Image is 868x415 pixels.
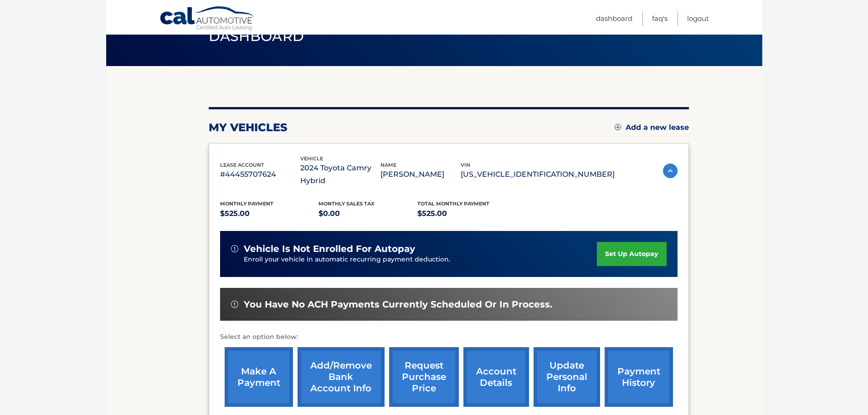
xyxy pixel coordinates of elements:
img: alert-white.svg [231,245,238,252]
img: add.svg [615,124,621,130]
p: Select an option below: [220,332,678,343]
span: name [380,162,396,168]
span: vin [461,162,470,168]
span: vehicle is not enrolled for autopay [244,243,415,255]
a: request purchase price [389,347,459,407]
a: set up autopay [597,242,666,266]
p: 2024 Toyota Camry Hybrid [300,162,380,187]
span: You have no ACH payments currently scheduled or in process. [244,299,552,310]
a: Add/Remove bank account info [298,347,385,407]
p: $0.00 [318,207,417,220]
a: make a payment [225,347,293,407]
a: account details [463,347,529,407]
span: Total Monthly Payment [417,200,489,207]
a: payment history [605,347,673,407]
a: Logout [687,11,709,26]
p: [PERSON_NAME] [380,168,461,181]
p: $525.00 [417,207,516,220]
a: FAQ's [652,11,668,26]
p: [US_VEHICLE_IDENTIFICATION_NUMBER] [461,168,615,181]
img: alert-white.svg [231,301,238,308]
img: accordion-active.svg [663,164,678,178]
h2: my vehicles [209,121,288,134]
p: $525.00 [220,207,319,220]
span: vehicle [300,155,323,162]
span: Dashboard [209,28,304,45]
p: Enroll your vehicle in automatic recurring payment deduction. [244,255,597,265]
span: lease account [220,162,264,168]
span: Monthly Payment [220,200,273,207]
a: update personal info [534,347,600,407]
a: Add a new lease [615,123,689,132]
p: #44455707624 [220,168,300,181]
a: Dashboard [596,11,632,26]
a: Cal Automotive [159,6,255,32]
span: Monthly sales Tax [318,200,375,207]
